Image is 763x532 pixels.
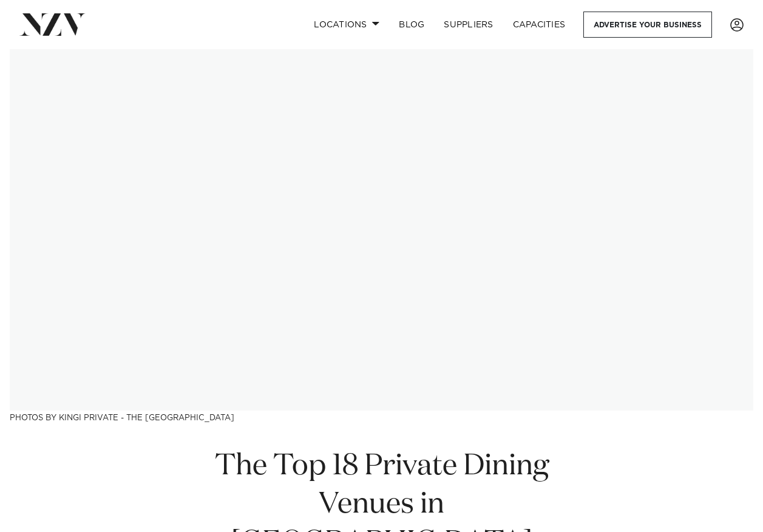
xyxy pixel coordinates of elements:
a: BLOG [389,12,434,38]
a: SUPPLIERS [434,12,503,38]
img: nzv-logo.png [19,13,86,35]
a: Capacities [503,12,575,38]
h3: Photos by kingi Private - The [GEOGRAPHIC_DATA] [10,411,753,423]
a: Advertise your business [583,12,712,38]
a: Locations [304,12,389,38]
